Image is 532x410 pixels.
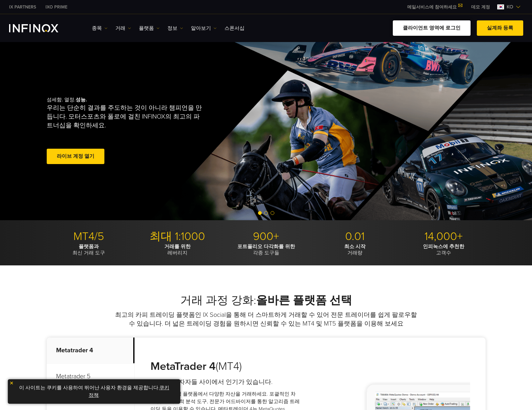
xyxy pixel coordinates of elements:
[423,243,464,250] strong: 인피녹스에 추천한
[313,230,397,243] p: 0.01
[115,24,131,32] a: 거래
[79,243,99,250] strong: 플랫폼과
[9,24,73,32] a: INFINOX Logo
[344,243,366,250] strong: 최소 시작
[313,243,397,256] p: 거래량
[271,211,274,215] span: Go to slide 3
[9,381,14,385] img: yellow close icon
[150,359,216,373] strong: MetaTrader 4
[47,294,486,307] h2: 거래 과정 강화:
[403,4,466,10] a: 메일서비스에 참여하세요
[4,4,41,10] a: INFINOX
[402,230,486,243] p: 14,000+
[224,24,245,32] a: 스폰서십
[41,4,72,10] a: INFINOX
[466,4,495,10] a: INFINOX MENU
[47,149,104,164] a: 라이브 계정 열기
[393,20,471,36] a: 클라이언트 영역에 로그인
[135,243,219,256] p: 레버리지
[402,243,486,256] p: 고객수
[167,24,183,32] a: 정보
[191,24,217,32] a: 알아보기
[114,311,418,328] p: 최고의 카피 트레이딩 플랫폼인 IX Social을 통해 더 스마트하게 거래할 수 있어 전문 트레이더를 쉽게 팔로우할 수 있습니다. 더 넓은 트레이딩 경험을 원하시면 신뢰할 수...
[224,230,308,243] p: 900+
[47,364,134,390] p: Metatrader 5
[47,243,131,256] p: 최신 거래 도구
[139,24,160,32] a: 플랫폼
[47,230,131,243] p: MT4/5
[92,24,108,32] a: 종목
[224,243,308,256] p: 각종 도구들
[237,243,295,250] strong: 포트폴리오 다각화를 위한
[47,338,134,364] p: Metatrader 4
[135,230,219,243] p: 최대 1:1000
[256,294,352,307] strong: 올바른 플랫폼 선택
[76,97,87,103] strong: 성능.
[477,20,523,36] a: 실계좌 등록
[150,359,300,373] h3: (MT4)
[47,104,205,130] p: 우리는 단순히 결과를 주도하는 것이 아니라 챔피언을 만듭니다. 모터스포츠와 폴로에 걸친 INFINOX의 최고의 파트너십을 확인하세요.
[258,211,262,215] span: Go to slide 1
[11,382,177,401] p: 이 사이트는 쿠키를 사용하여 뛰어난 사용자 환경을 제공합니다. .
[150,378,300,386] h4: 전 세계 투자자들 사이에서 인기가 있습니다.
[264,211,268,215] span: Go to slide 2
[47,87,244,176] div: 섬세함. 열정.
[504,3,516,11] span: ko
[164,243,191,250] strong: 거래를 위한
